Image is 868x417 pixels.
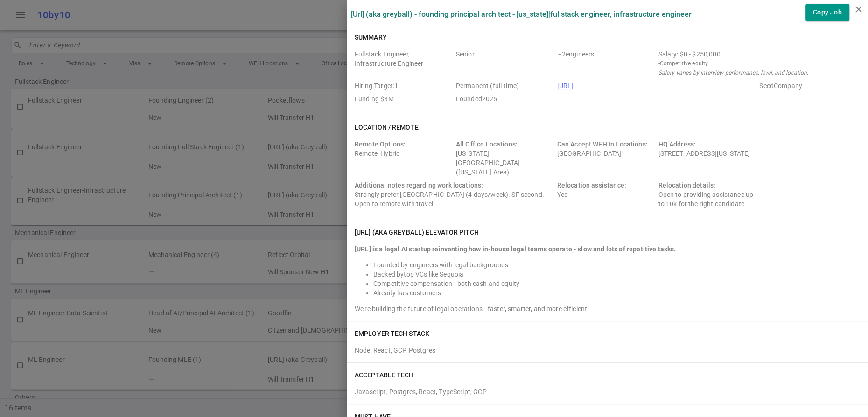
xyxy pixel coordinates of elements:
div: [STREET_ADDRESS][US_STATE] [658,139,857,177]
span: All Office Locations: [456,140,518,148]
span: HQ Address: [658,140,696,148]
span: Company URL [557,81,756,90]
span: Level [456,49,553,77]
h6: [URL] (aka Greyball) elevator pitch [355,228,479,237]
div: Yes [557,181,655,208]
h6: EMPLOYER TECH STACK [355,329,429,338]
span: Already has customers [373,289,441,297]
span: Remote Options: [355,140,406,148]
span: Competitive compensation - both cash and equity [373,280,519,287]
li: top VCs like Sequoia [373,270,861,279]
div: We're building the future of legal operations—faster, smarter, and more efficient. [355,304,861,313]
h6: Location / Remote [355,123,419,132]
small: - Competitive equity [658,59,857,68]
div: [US_STATE][GEOGRAPHIC_DATA] ([US_STATE] Area) [456,139,553,177]
strong: [URL] is a legal AI startup reinventing how in-house legal teams operate - slow and lots of repet... [355,245,676,253]
div: Salary Range [658,49,857,59]
span: Relocation assistance: [557,181,626,189]
span: Additional notes regarding work locations: [355,181,483,189]
h6: Summary [355,33,387,42]
span: Team Count [557,49,655,77]
span: Employer Founding [355,94,452,104]
span: Job Type [456,81,553,90]
div: [GEOGRAPHIC_DATA] [557,139,655,177]
label: [URL] (aka Greyball) - Founding Principal Architect - [US_STATE] | Fullstack Engineer, Infrastruc... [351,10,692,19]
h6: ACCEPTABLE TECH [355,370,414,380]
span: Employer Founded [456,94,553,104]
li: Founded by engineers with legal backgrounds [373,260,861,270]
div: Remote, Hybrid [355,139,452,177]
a: [URL] [557,82,574,90]
span: Relocation details: [658,181,715,189]
i: Salary varies by interview performance, level, and location. [658,69,808,76]
i: close [853,4,864,15]
button: Copy Job [805,4,849,21]
div: Javascript, Postgres, React, TypeScript, GCP [355,383,861,396]
span: Can Accept WFH In Locations: [557,140,648,148]
span: Employer Stage e.g. Series A [759,81,857,90]
span: Node, React, GCP, Postgres [355,347,435,354]
span: Backed by [373,271,404,278]
div: Strongly prefer [GEOGRAPHIC_DATA] (4 days/week). SF second. Open to remote with travel [355,181,553,208]
div: Open to providing assistance up to 10k for the right candidate [658,181,756,208]
span: Hiring Target [355,81,452,90]
span: Roles [355,49,452,77]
